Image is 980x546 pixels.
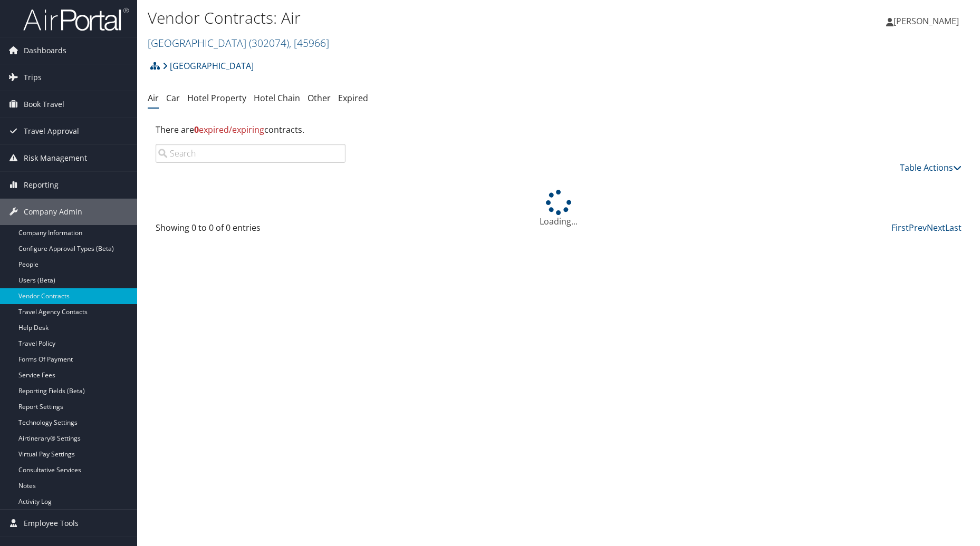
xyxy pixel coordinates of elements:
[893,15,959,27] span: [PERSON_NAME]
[148,190,969,228] div: Loading...
[148,92,159,104] a: Air
[24,91,64,118] span: Book Travel
[289,36,329,50] span: , [ 45966 ]
[338,92,368,104] a: Expired
[254,92,300,104] a: Hotel Chain
[900,162,962,173] a: Table Actions
[249,36,289,50] span: ( 302074 )
[148,115,969,144] div: There are contracts.
[187,92,246,104] a: Hotel Property
[24,37,66,64] span: Dashboards
[166,92,180,104] a: Car
[24,172,59,198] span: Reporting
[148,7,696,29] h1: Vendor Contracts: Air
[194,124,264,135] span: expired/expiring
[886,5,969,37] a: [PERSON_NAME]
[24,145,87,171] span: Risk Management
[24,199,82,225] span: Company Admin
[148,36,329,50] a: [GEOGRAPHIC_DATA]
[23,7,129,32] img: airportal-logo.png
[24,510,79,537] span: Employee Tools
[24,64,42,91] span: Trips
[308,92,331,104] a: Other
[156,221,345,239] div: Showing 0 to 0 of 0 entries
[927,222,945,233] a: Next
[162,55,254,76] a: [GEOGRAPHIC_DATA]
[909,222,927,233] a: Prev
[194,124,199,135] strong: 0
[156,144,345,163] input: Search
[891,222,909,233] a: First
[945,222,962,233] a: Last
[24,118,79,144] span: Travel Approval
